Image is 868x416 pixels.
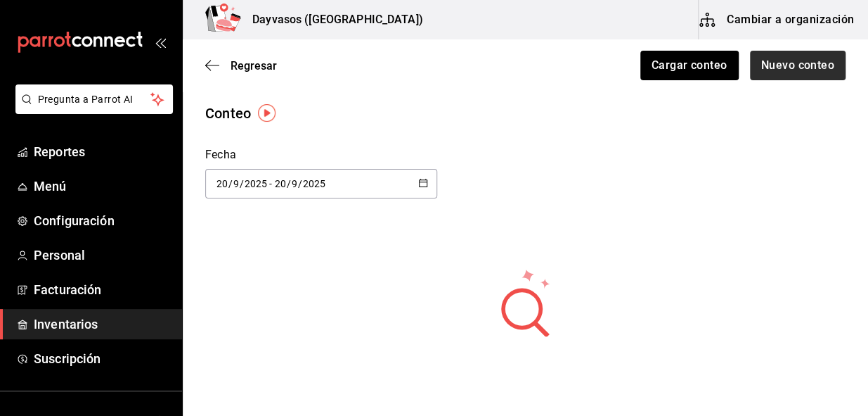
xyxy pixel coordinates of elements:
span: - [269,178,272,189]
span: Pregunta a Parrot AI [38,92,151,107]
div: Fecha [205,146,437,163]
span: / [286,178,290,189]
input: Month [233,178,240,189]
button: Cargar conteo [640,51,739,80]
span: / [298,178,302,189]
span: / [240,178,244,189]
div: Conteo [205,103,251,124]
span: Inventarios [34,315,171,334]
input: Month [291,178,298,189]
button: Regresar [205,59,277,73]
a: Pregunta a Parrot AI [10,102,173,117]
span: Configuración [34,211,171,230]
input: Year [302,178,326,189]
span: Regresar [231,59,277,73]
span: / [228,178,233,189]
span: Suscripción [34,349,171,368]
h3: Dayvasos ([GEOGRAPHIC_DATA]) [241,11,423,28]
span: Menú [34,177,171,196]
img: Tooltip marker [258,104,276,122]
span: Personal [34,246,171,265]
button: open_drawer_menu [155,37,166,48]
span: Facturación [34,280,171,299]
input: Year [244,178,268,189]
span: Reportes [34,142,171,161]
input: Day [216,178,228,189]
button: Nuevo conteo [750,51,846,80]
button: Pregunta a Parrot AI [15,84,173,114]
input: Day [273,178,286,189]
